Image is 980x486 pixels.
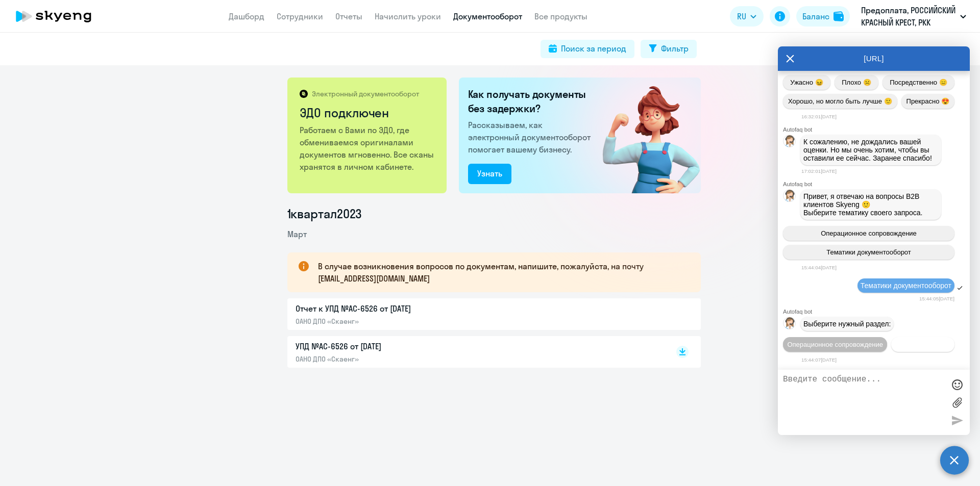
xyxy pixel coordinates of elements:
[534,11,587,21] a: Все продукты
[861,282,951,290] span: Тематики документооборот
[803,138,932,162] span: К сожалению, не дождались вашей оценки. Но мы очень хотим, чтобы вы оставили ее сейчас. Заранее с...
[312,89,419,98] p: Электронный документооборот
[296,354,510,364] p: ОАНО ДПО «Скаенг»
[468,119,595,156] p: Рассказываем, как электронный документооборот помогает вашему бизнесу.
[861,4,956,29] p: Предоплата, РОССИЙСКИЙ КРАСНЫЙ КРЕСТ, РКК
[300,124,436,173] p: Работаем с Вами по ЭДО, где обмениваемся оригиналами документов мгновенно. Все сканы хранятся в л...
[287,206,701,222] li: 1 квартал 2023
[296,340,655,364] a: УПД №AC-6526 от [DATE]ОАНО ДПО «Скаенг»
[802,10,829,22] div: Баланс
[890,79,947,86] span: Посредственно 😑
[783,226,954,241] button: Операционное сопровождение
[541,40,634,58] button: Поиск за период
[801,265,837,270] time: 15:44:04[DATE]
[641,40,697,58] button: Фильтр
[821,229,917,237] span: Операционное сопровождение
[787,341,883,348] span: Операционное сопровождение
[891,337,954,352] button: Документооборот
[906,97,949,105] span: Прекрасно 😍
[796,6,850,27] button: Балансbalance
[788,97,892,105] span: Хорошо, но могло быть лучше 🙂
[783,126,970,133] div: Autofaq bot
[783,94,897,109] button: Хорошо, но могло быть лучше 🙂
[919,296,954,301] time: 15:44:05[DATE]
[453,11,522,21] a: Документооборот
[834,11,844,21] img: balance
[468,164,511,184] button: Узнать
[826,248,911,256] span: Тематики документооборот
[477,167,502,180] div: Узнать
[661,42,689,55] div: Фильтр
[896,341,950,348] span: Документооборот
[783,317,796,332] img: bot avatar
[801,357,837,363] time: 15:44:07[DATE]
[783,190,796,204] img: bot avatar
[730,6,764,27] button: RU
[801,168,837,174] time: 17:02:01[DATE]
[835,75,878,90] button: Плохо ☹️
[901,94,954,109] button: Прекрасно 😍
[737,10,746,22] span: RU
[277,11,323,21] a: Сотрудники
[783,135,796,150] img: bot avatar
[783,309,970,315] div: Autofaq bot
[803,320,891,328] span: Выберите нужный раздел:
[468,87,595,116] h2: Как получать документы без задержки?
[296,340,510,352] p: УПД №AC-6526 от [DATE]
[949,395,965,410] label: Лимит 10 файлов
[883,75,954,90] button: Посредственно 😑
[287,229,307,239] span: Март
[801,114,837,119] time: 16:32:01[DATE]
[803,192,923,217] span: Привет, я отвечаю на вопросы B2B клиентов Skyeng 🙂 Выберите тематику своего запроса.
[229,11,264,21] a: Дашборд
[586,78,701,193] img: connected
[783,181,970,187] div: Autofaq bot
[300,105,436,121] h2: ЭДО подключен
[783,245,954,260] button: Тематики документооборот
[783,75,830,90] button: Ужасно 😖
[561,42,626,55] div: Поиск за период
[783,337,887,352] button: Операционное сопровождение
[856,4,971,29] button: Предоплата, РОССИЙСКИЙ КРАСНЫЙ КРЕСТ, РКК
[318,260,682,285] p: В случае возникновения вопросов по документам, напишите, пожалуйста, на почту [EMAIL_ADDRESS][DOM...
[375,11,441,21] a: Начислить уроки
[790,79,823,86] span: Ужасно 😖
[842,79,871,86] span: Плохо ☹️
[335,11,362,21] a: Отчеты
